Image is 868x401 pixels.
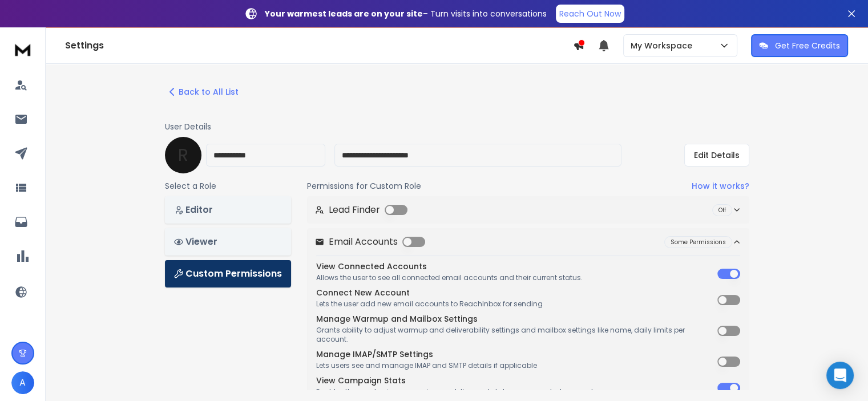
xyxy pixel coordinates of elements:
[165,85,239,99] button: Back to All List
[307,196,749,224] button: Lead Finder Off
[265,8,547,19] p: – Turn visits into conversations
[316,375,406,386] label: View Campaign Stats
[692,180,749,192] a: How it works?
[165,121,749,132] p: User Details
[316,273,583,282] p: Allows the user to see all connected email accounts and their current status.
[316,287,410,298] label: Connect New Account
[826,362,854,389] div: Open Intercom Messenger
[775,40,840,51] p: Get Free Credits
[751,34,848,57] button: Get Free Credits
[316,326,708,344] p: Grants ability to adjust warmup and deliverability settings and mailbox settings like name, daily...
[307,180,421,192] span: Permissions for Custom Role
[556,5,624,23] a: Reach Out Now
[174,235,282,249] p: Viewer
[316,349,433,360] label: Manage IMAP/SMTP Settings
[307,228,749,256] button: Email Accounts Some Permissions
[664,236,732,248] div: Some Permissions
[11,371,34,394] button: A
[174,203,282,217] p: Editor
[316,387,595,396] p: Enables the user to view campaign analytics and stats per connected account.
[11,39,34,60] img: logo
[165,137,201,173] div: R
[315,235,425,249] p: Email Accounts
[684,144,749,167] button: Edit Details
[631,40,697,51] p: My Workspace
[315,203,407,217] p: Lead Finder
[712,204,732,216] div: Off
[316,299,543,309] p: Lets the user add new email accounts to ReachInbox for sending
[65,39,573,52] h1: Settings
[265,8,423,19] strong: Your warmest leads are on your site
[316,261,427,272] label: View Connected Accounts
[316,361,537,370] p: Lets users see and manage IMAP and SMTP details if applicable
[559,8,621,19] p: Reach Out Now
[174,267,282,281] p: Custom Permissions
[165,180,291,192] p: Select a Role
[316,313,478,325] label: Manage Warmup and Mailbox Settings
